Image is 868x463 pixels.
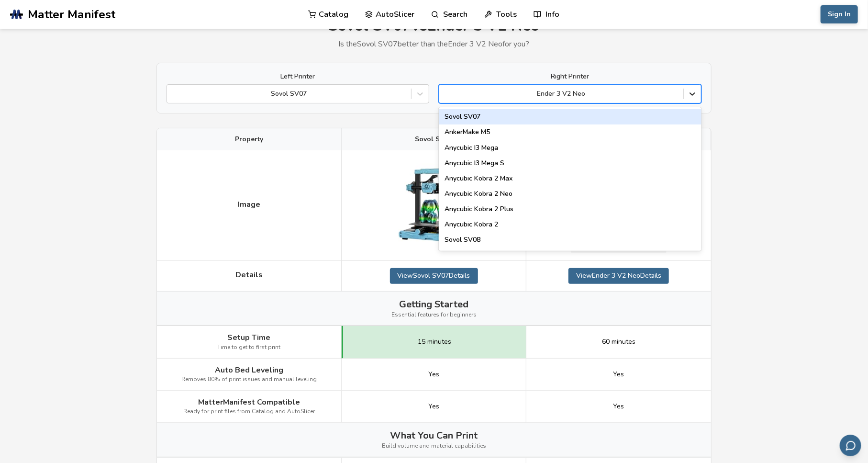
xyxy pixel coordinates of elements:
[439,156,701,171] div: Anycubic I3 Mega S
[172,90,174,98] input: Sovol SV07
[390,268,478,283] a: ViewSovol SV07Details
[568,268,669,283] a: ViewEnder 3 V2 NeoDetails
[235,271,263,279] span: Details
[382,443,486,450] span: Build volume and material capabilities
[418,338,451,346] span: 15 minutes
[238,200,260,209] span: Image
[181,376,317,383] span: Removes 80% of print issues and manual leveling
[415,136,453,143] span: Sovol SV07
[390,430,478,441] span: What You Can Print
[439,124,701,140] div: AnkerMake M5
[439,109,701,124] div: Sovol SV07
[428,403,439,410] span: Yes
[602,338,635,346] span: 60 minutes
[218,344,281,351] span: Time to get to first print
[444,90,446,98] input: Ender 3 V2 NeoSovol SV07AnkerMake M5Anycubic I3 MegaAnycubic I3 Mega SAnycubic Kobra 2 MaxAnycubi...
[439,171,701,186] div: Anycubic Kobra 2 Max
[215,366,283,374] span: Auto Bed Leveling
[840,435,861,456] button: Send feedback via email
[439,202,701,217] div: Anycubic Kobra 2 Plus
[156,40,712,48] p: Is the Sovol SV07 better than the Ender 3 V2 Neo for you?
[439,232,701,248] div: Sovol SV08
[28,8,115,21] span: Matter Manifest
[439,248,701,263] div: Creality Hi
[167,73,429,80] label: Left Printer
[439,140,701,156] div: Anycubic I3 Mega
[156,17,712,35] h1: Sovol SV07 vs Ender 3 V2 Neo
[439,217,701,232] div: Anycubic Kobra 2
[400,299,469,310] span: Getting Started
[235,136,263,143] span: Property
[183,408,315,415] span: Ready for print files from Catalog and AutoSlicer
[613,371,624,378] span: Yes
[439,73,701,80] label: Right Printer
[198,398,300,407] span: MatterManifest Compatible
[228,333,271,342] span: Setup Time
[428,371,439,378] span: Yes
[386,158,482,253] img: Sovol SV07
[821,5,858,23] button: Sign In
[613,403,624,410] span: Yes
[439,186,701,202] div: Anycubic Kobra 2 Neo
[391,312,477,318] span: Essential features for beginners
